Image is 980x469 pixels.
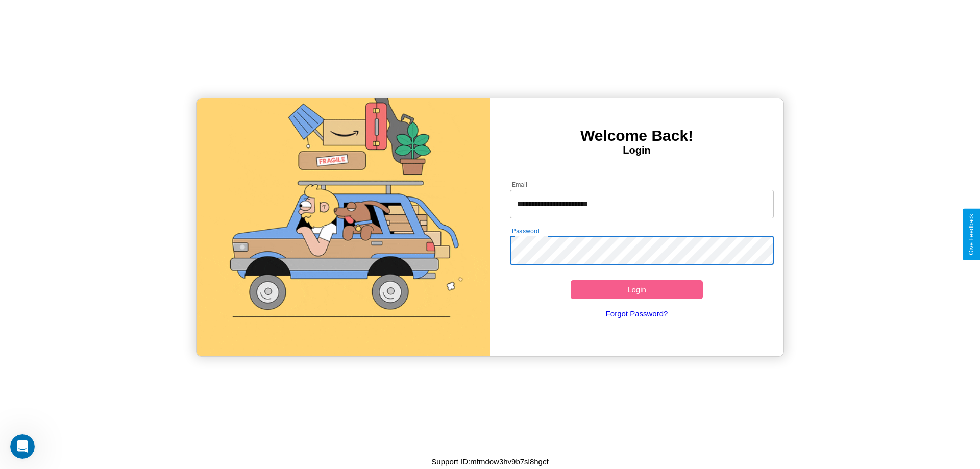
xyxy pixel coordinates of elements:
h3: Welcome Back! [490,127,783,144]
label: Password [512,227,539,235]
div: Give Feedback [968,214,975,255]
a: Forgot Password? [505,299,769,328]
img: gif [197,98,490,356]
h4: Login [490,144,783,156]
p: Support ID: mfmdow3hv9b7sl8hgcf [431,455,548,468]
iframe: Intercom live chat [10,434,35,459]
label: Email [512,180,528,189]
button: Login [571,280,703,299]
